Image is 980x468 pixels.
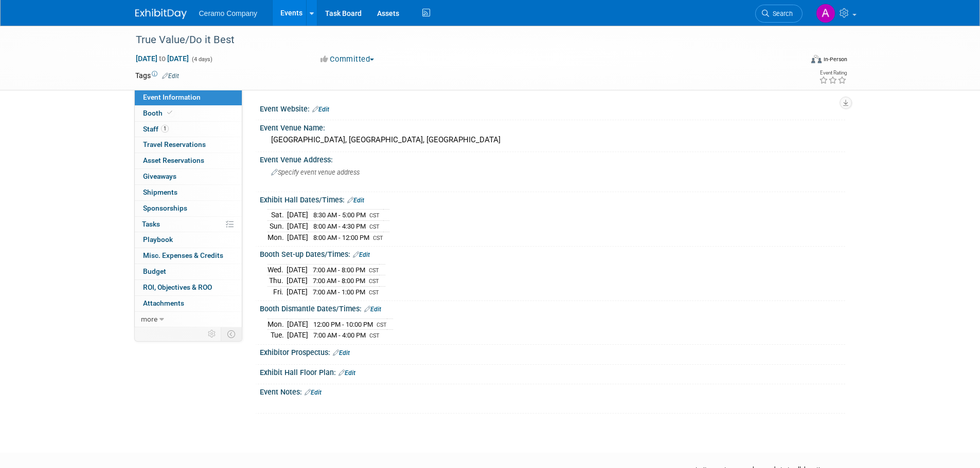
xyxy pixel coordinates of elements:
td: [DATE] [287,286,308,297]
div: Booth Dismantle Dates/Times: [260,301,845,314]
a: Asset Reservations [135,153,242,169]
img: Format-Inperson.png [811,55,822,63]
img: ExhibitDay [135,9,187,19]
a: Edit [333,349,350,357]
td: Personalize Event Tab Strip [203,327,221,341]
a: Budget [135,264,242,279]
td: [DATE] [287,221,308,232]
td: Tags [135,70,179,81]
span: 8:00 AM - 12:00 PM [313,234,369,241]
div: Event Venue Name: [260,120,845,133]
td: [DATE] [287,319,308,330]
span: Specify event venue address [271,169,360,176]
span: 7:00 AM - 8:00 PM [313,266,365,274]
div: Event Format [742,53,848,69]
span: CST [369,223,380,230]
div: In-Person [823,55,847,63]
span: CST [369,289,379,296]
span: Asset Reservations [143,156,204,164]
a: Travel Reservations [135,137,242,153]
td: Tue. [268,330,287,341]
div: Exhibitor Prospectus: [260,345,845,358]
a: Edit [312,106,329,113]
span: 7:00 AM - 4:00 PM [313,331,366,339]
td: Toggle Event Tabs [221,327,242,341]
a: Edit [162,72,179,80]
a: Edit [353,251,370,258]
span: Tasks [142,220,160,228]
span: Playbook [143,235,173,244]
td: Sun. [268,221,287,232]
td: [DATE] [287,232,308,242]
span: Booth [143,109,174,117]
div: Event Website: [260,101,845,115]
td: Fri. [268,286,287,297]
a: Edit [347,197,364,204]
a: Tasks [135,217,242,232]
span: CST [373,235,383,241]
span: Ceramo Company [199,9,258,17]
div: Event Venue Address: [260,152,845,165]
span: Search [769,10,793,17]
a: more [135,312,242,327]
span: Staff [143,125,169,133]
i: Booth reservation complete [167,110,172,116]
a: Shipments [135,185,242,200]
a: Event Information [135,90,242,105]
span: 8:30 AM - 5:00 PM [313,211,366,219]
a: ROI, Objectives & ROO [135,280,242,295]
span: CST [369,278,379,285]
div: Exhibit Hall Floor Plan: [260,365,845,378]
span: more [141,315,157,323]
span: 8:00 AM - 4:30 PM [313,222,366,230]
a: Attachments [135,296,242,311]
span: to [157,54,167,63]
div: True Value/Do it Best [132,31,787,49]
a: Search [755,5,803,23]
div: Event Rating [819,70,847,76]
td: Sat. [268,210,287,221]
td: [DATE] [287,210,308,221]
div: Exhibit Hall Dates/Times: [260,192,845,205]
span: Shipments [143,188,177,196]
span: CST [369,332,380,339]
td: Mon. [268,232,287,242]
a: Edit [364,306,381,313]
span: 12:00 PM - 10:00 PM [313,321,373,328]
span: CST [369,267,379,274]
td: [DATE] [287,264,308,275]
span: Sponsorships [143,204,187,212]
td: [DATE] [287,330,308,341]
div: Event Notes: [260,384,845,398]
span: [DATE] [DATE] [135,54,189,63]
span: Budget [143,267,166,275]
span: (4 days) [191,56,212,63]
td: Wed. [268,264,287,275]
a: Edit [305,389,322,396]
span: Giveaways [143,172,176,180]
a: Sponsorships [135,201,242,216]
span: 7:00 AM - 8:00 PM [313,277,365,285]
a: Misc. Expenses & Credits [135,248,242,264]
span: ROI, Objectives & ROO [143,283,212,291]
div: Booth Set-up Dates/Times: [260,247,845,260]
span: Travel Reservations [143,140,206,148]
div: [GEOGRAPHIC_DATA], [GEOGRAPHIC_DATA], [GEOGRAPHIC_DATA] [268,132,838,148]
span: 7:00 AM - 1:00 PM [313,288,365,296]
button: Committed [317,54,378,65]
td: Mon. [268,319,287,330]
span: 1 [161,125,169,133]
a: Playbook [135,232,242,248]
span: CST [369,212,380,219]
td: [DATE] [287,275,308,287]
img: Ayesha Begum [816,4,835,23]
a: Booth [135,106,242,121]
span: CST [377,322,387,328]
span: Event Information [143,93,201,101]
td: Thu. [268,275,287,287]
span: Attachments [143,299,184,307]
a: Edit [338,369,355,377]
span: Misc. Expenses & Credits [143,251,223,259]
a: Giveaways [135,169,242,184]
a: Staff1 [135,122,242,137]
